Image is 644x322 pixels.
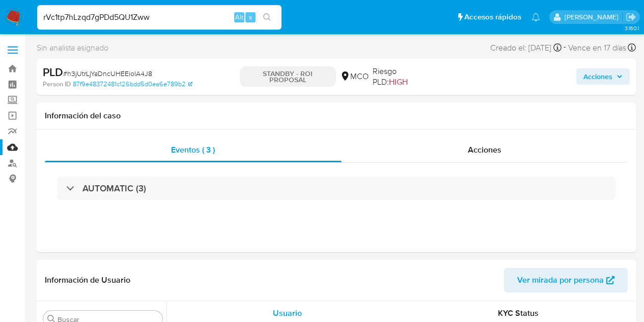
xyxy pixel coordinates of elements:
span: Usuario [273,307,302,319]
b: PLD [43,64,63,80]
span: Accesos rápidos [464,12,521,22]
span: Acciones [468,144,501,156]
span: Sin analista asignado [37,42,108,54]
span: s [249,12,252,22]
a: Notificaciones [531,13,540,21]
div: MCO [340,71,369,82]
div: AUTOMATIC (3) [57,177,615,200]
a: Salir [626,12,636,22]
button: Ver mirada por persona [504,268,628,292]
p: STANDBY - ROI PROPOSAL [240,66,336,87]
p: marcela.perdomo@mercadolibre.com.co [565,12,622,22]
span: # h3jUtrLjYaDncUHEEiolA4J8 [63,68,152,79]
span: Eventos ( 3 ) [171,144,215,156]
span: KYC Status [498,307,539,319]
h1: Información del caso [45,111,628,121]
span: - [564,41,566,55]
input: Buscar usuario o caso... [37,11,282,24]
div: Creado el: [DATE] [490,41,562,55]
button: search-icon [257,10,277,24]
span: Vence en 17 días [568,42,626,54]
span: Alt [235,12,243,22]
a: 87f9e48372481c126bdd5d0ea6e789b2 [73,80,192,89]
span: HIGH [389,76,408,88]
span: Ver mirada por persona [517,268,604,292]
span: Riesgo PLD: [373,66,433,88]
h1: Información de Usuario [45,275,130,285]
b: Person ID [43,80,71,89]
span: Acciones [583,68,612,85]
button: Acciones [576,68,630,85]
h3: AUTOMATIC (3) [82,183,146,194]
